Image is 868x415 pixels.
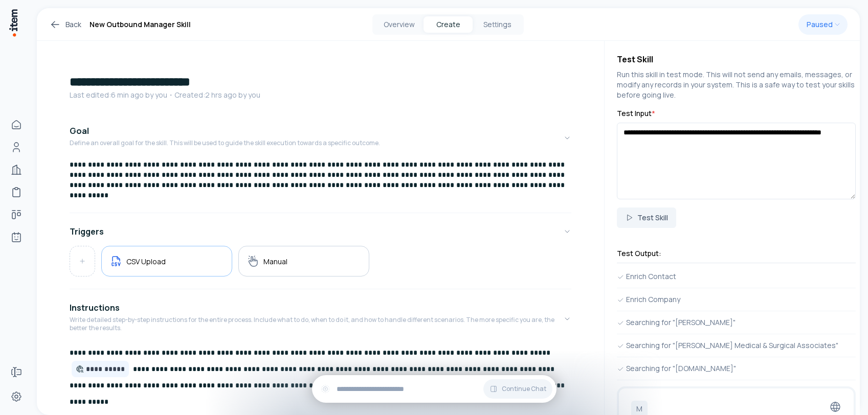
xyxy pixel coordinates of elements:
[70,217,571,246] button: Triggers
[70,125,89,137] h4: Goal
[312,375,557,403] div: Continue Chat
[70,117,571,159] button: GoalDefine an overall goal for the skill. This will be used to guide the skill execution towards ...
[126,257,166,266] h5: CSV Upload
[6,182,27,202] a: implementations
[617,70,856,100] p: Run this skill in test mode. This will not send any emails, messages, or modify any records in yo...
[502,385,546,393] span: Continue Chat
[617,53,856,65] h4: Test Skill
[617,271,856,282] div: Enrich Contact
[70,159,571,209] div: GoalDefine an overall goal for the skill. This will be used to guide the skill execution towards ...
[49,18,81,31] a: Back
[617,248,856,259] h3: Test Output:
[90,18,191,31] h1: New Outbound Manager Skill
[374,16,424,33] button: Overview
[617,294,856,305] div: Enrich Company
[483,379,552,399] button: Continue Chat
[6,227,27,247] a: Agents
[473,16,522,33] button: Settings
[8,8,18,37] img: Item Brain Logo
[6,159,27,180] a: Companies
[617,207,676,228] button: Test Skill
[263,257,287,266] h5: Manual
[70,316,563,332] p: Write detailed step-by-step instructions for the entire process. Include what to do, when to do i...
[70,90,571,100] p: Last edited: 6 min ago by you ・Created: 2 hrs ago by you
[6,137,27,157] a: Contacts
[617,317,856,328] div: Searching for "[PERSON_NAME]"
[617,340,856,351] div: Searching for "[PERSON_NAME] Medical & Surgical Associates"
[70,246,571,285] div: Triggers
[617,108,856,119] label: Test Input
[70,293,571,344] button: InstructionsWrite detailed step-by-step instructions for the entire process. Include what to do, ...
[6,114,27,135] a: Home
[424,16,473,33] button: Create
[70,225,104,238] h4: Triggers
[70,139,380,147] p: Define an overall goal for the skill. This will be used to guide the skill execution towards a sp...
[6,362,27,382] a: Forms
[617,363,856,374] div: Searching for "[DOMAIN_NAME]"
[6,204,27,225] a: deals
[70,302,120,314] h4: Instructions
[6,386,27,407] a: Settings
